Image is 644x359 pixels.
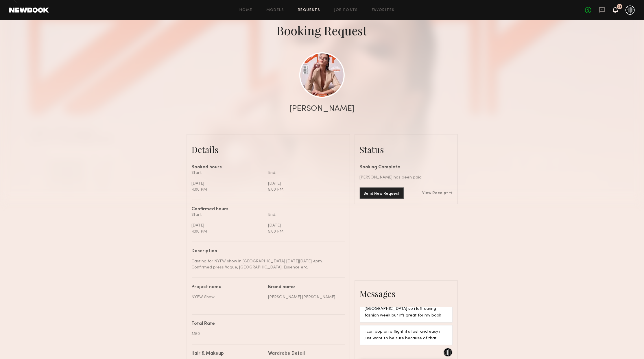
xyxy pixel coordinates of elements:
div: Project name [192,285,264,290]
div: Confirmed hours [192,207,345,212]
div: 4:00 PM [192,229,264,235]
div: Booking Complete [360,165,453,170]
div: Wardrobe Detail [268,351,305,356]
div: [DATE] [268,222,341,229]
div: 4:00 PM [192,187,264,193]
div: NYFW Show [192,294,264,300]
div: [DATE] [268,181,341,187]
div: [DATE] [192,222,264,229]
div: 23 [618,5,621,8]
div: End: [268,212,341,218]
div: Booked hours [192,165,345,170]
div: Booking Request [277,22,368,38]
div: Status [360,144,453,155]
div: Messages [360,288,453,299]
div: [PERSON_NAME] has been paid. [360,174,453,181]
div: i can pop on a flight it’s fast and easy i just want to be sure because of that [365,329,447,342]
div: Casting for NYFW show in [GEOGRAPHIC_DATA] [DATE][DATE] 4pm. Confirmed press Vogue, [GEOGRAPHIC_D... [192,258,341,270]
button: Send New Request [360,187,404,199]
div: End: [268,170,341,176]
div: Brand name [268,285,341,290]
div: Start: [192,170,264,176]
div: Hair & Makeup [192,351,224,356]
div: [DATE] [192,181,264,187]
div: [PERSON_NAME] [PERSON_NAME] [268,294,341,300]
div: 5:00 PM [268,187,341,193]
a: Home [239,8,252,12]
div: [PERSON_NAME] [289,105,355,113]
div: 5:00 PM [268,229,341,235]
a: Job Posts [334,8,358,12]
div: Total Rate [192,322,341,326]
div: Details [192,144,345,155]
div: Start: [192,212,264,218]
a: Requests [298,8,320,12]
div: Description [192,249,341,254]
a: Favorites [372,8,395,12]
a: Models [266,8,284,12]
div: $150 [192,331,341,337]
a: View Receipt [422,191,453,195]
